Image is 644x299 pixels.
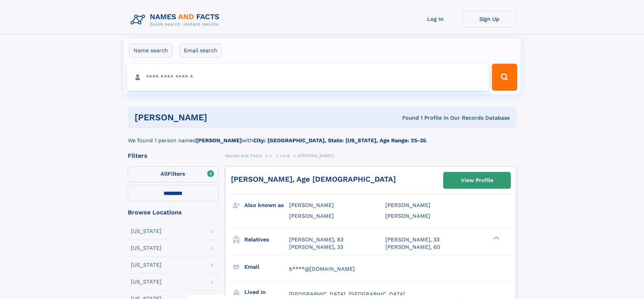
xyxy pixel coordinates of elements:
[244,287,289,298] h3: Lived in
[244,234,289,245] h3: Relatives
[270,153,272,158] span: L
[492,236,500,240] div: ❯
[128,209,218,215] div: Browse Locations
[462,11,517,27] a: Sign Up
[225,151,262,160] a: Names and Facts
[161,171,168,177] span: All
[131,245,162,251] div: [US_STATE]
[385,243,440,251] a: [PERSON_NAME], 60
[492,64,517,91] button: Search Button
[128,166,218,182] label: Filters
[385,236,439,243] a: [PERSON_NAME], 33
[385,213,430,219] span: [PERSON_NAME]
[180,43,222,58] label: Email search
[131,229,162,234] div: [US_STATE]
[289,243,343,251] a: [PERSON_NAME], 33
[135,113,305,122] h1: [PERSON_NAME]
[129,43,172,58] label: Name search
[297,153,334,158] span: [PERSON_NAME]
[128,128,517,145] div: We found 1 person named with .
[305,114,510,122] div: Found 1 Profile In Our Records Database
[461,173,493,188] div: View Profile
[127,64,489,91] input: search input
[244,200,289,211] h3: Also known as
[280,151,290,160] a: Lord
[244,261,289,273] h3: Email
[408,11,462,27] a: Log In
[131,262,162,268] div: [US_STATE]
[289,213,334,219] span: [PERSON_NAME]
[289,291,405,297] span: [GEOGRAPHIC_DATA], [GEOGRAPHIC_DATA]
[270,151,272,160] a: L
[289,236,343,243] a: [PERSON_NAME], 83
[289,202,334,208] span: [PERSON_NAME]
[280,153,290,158] span: Lord
[385,202,430,208] span: [PERSON_NAME]
[444,172,510,188] a: View Profile
[128,11,225,29] img: Logo Names and Facts
[131,279,162,285] div: [US_STATE]
[253,137,426,144] b: City: [GEOGRAPHIC_DATA], State: [US_STATE], Age Range: 25-35
[231,175,396,183] a: [PERSON_NAME], Age [DEMOGRAPHIC_DATA]
[128,153,218,159] div: Filters
[196,137,242,144] b: [PERSON_NAME]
